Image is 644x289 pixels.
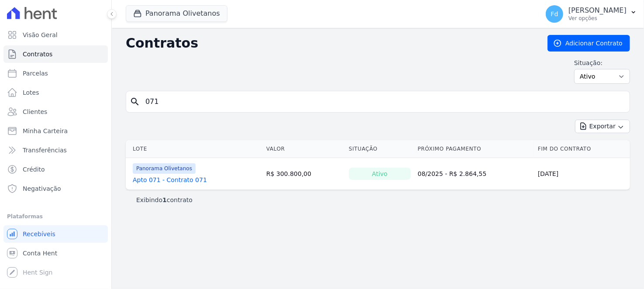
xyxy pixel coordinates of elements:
a: 08/2025 - R$ 2.864,55 [418,170,487,177]
th: Valor [263,140,345,158]
a: Contratos [3,45,108,63]
input: Buscar por nome do lote [140,93,626,110]
span: Visão Geral [23,31,58,39]
span: Crédito [23,165,45,174]
button: Panorama Olivetanos [126,5,227,22]
a: Negativação [3,180,108,197]
button: Fd [PERSON_NAME] Ver opções [539,2,644,26]
a: Apto 071 - Contrato 071 [133,175,207,184]
a: Lotes [3,84,108,101]
th: Situação [345,140,414,158]
a: Minha Carteira [3,122,108,140]
a: Parcelas [3,65,108,82]
span: Contratos [23,50,52,58]
label: Situação: [574,58,630,67]
td: R$ 300.800,00 [263,158,345,190]
th: Fim do Contrato [534,140,630,158]
a: Clientes [3,103,108,120]
a: Crédito [3,161,108,178]
span: Recebíveis [23,230,55,238]
span: Fd [551,11,558,17]
p: Ver opções [568,15,627,22]
span: Clientes [23,107,47,116]
a: Visão Geral [3,26,108,44]
a: Recebíveis [3,225,108,243]
span: Lotes [23,88,39,97]
i: search [130,96,140,107]
b: 1 [162,196,167,203]
span: Transferências [23,146,67,155]
td: [DATE] [534,158,630,190]
span: Panorama Olivetanos [133,163,196,174]
p: [PERSON_NAME] [568,6,627,15]
button: Exportar [575,120,630,133]
h2: Contratos [126,35,534,51]
th: Próximo Pagamento [414,140,534,158]
span: Minha Carteira [23,127,68,135]
span: Parcelas [23,69,48,78]
div: Ativo [349,168,411,180]
span: Negativação [23,184,61,193]
a: Conta Hent [3,244,108,262]
a: Transferências [3,141,108,159]
p: Exibindo contrato [136,196,193,204]
th: Lote [126,140,263,158]
span: Conta Hent [23,249,57,258]
div: Plataformas [7,211,104,222]
a: Adicionar Contrato [548,35,630,52]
